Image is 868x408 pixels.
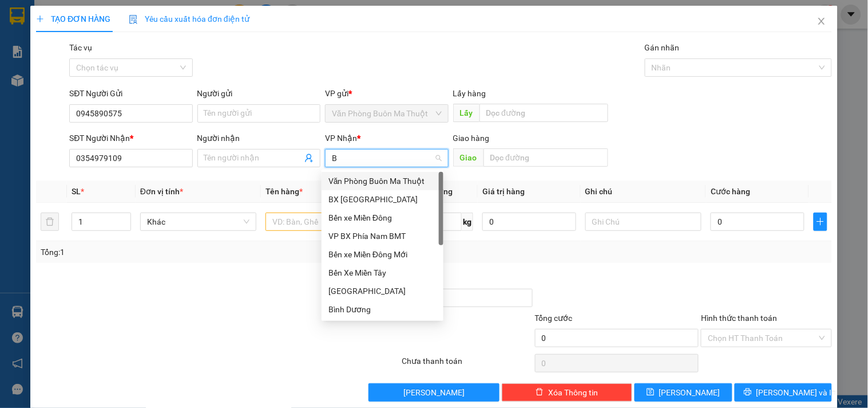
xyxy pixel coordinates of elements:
[322,172,443,190] div: Văn Phòng Buôn Ma Thuột
[328,211,437,224] div: Bến xe Miền Đông
[482,187,525,196] span: Giá trị hàng
[817,17,826,26] span: close
[147,213,249,230] span: Khác
[403,386,465,399] span: [PERSON_NAME]
[322,282,443,300] div: Bình Phước
[453,148,483,167] span: Giao
[322,300,443,319] div: Bình Dương
[735,383,832,402] button: printer[PERSON_NAME] và In
[744,388,752,397] span: printer
[322,190,443,209] div: BX Tây Ninh
[129,14,249,23] span: Yêu cầu xuất hóa đơn điện tử
[482,213,576,231] input: 0
[140,187,183,196] span: Đơn vị tính
[325,87,448,100] div: VP gửi
[69,43,92,52] label: Tác vụ
[647,388,655,397] span: save
[328,248,437,261] div: Bến xe Miền Đông Mới
[265,213,382,231] input: VD: Bàn, Ghế
[328,303,437,316] div: Bình Dương
[453,89,486,98] span: Lấy hàng
[328,230,437,242] div: VP BX Phía Nam BMT
[536,388,544,397] span: delete
[814,213,827,231] button: plus
[479,104,608,122] input: Dọc đường
[401,355,533,375] div: Chưa thanh toán
[635,383,732,402] button: save[PERSON_NAME]
[462,213,473,231] span: kg
[265,187,303,196] span: Tên hàng
[69,87,192,100] div: SĐT Người Gửi
[581,181,706,203] th: Ghi chú
[41,246,336,258] div: Tổng: 1
[72,187,81,196] span: SL
[548,386,598,399] span: Xóa Thông tin
[535,313,573,323] span: Tổng cước
[645,43,680,52] label: Gán nhãn
[36,15,44,23] span: plus
[453,134,490,143] span: Giao hàng
[304,154,314,163] span: user-add
[756,386,837,399] span: [PERSON_NAME] và In
[585,213,701,231] input: Ghi Chú
[322,264,443,282] div: Bến Xe Miền Tây
[814,217,827,226] span: plus
[322,245,443,264] div: Bến xe Miền Đông Mới
[197,132,320,144] div: Người nhận
[36,14,110,23] span: TẠO ĐƠN HÀNG
[711,187,750,196] span: Cước hàng
[322,209,443,227] div: Bến xe Miền Đông
[502,383,632,402] button: deleteXóa Thông tin
[41,213,59,231] button: delete
[69,132,192,144] div: SĐT Người Nhận
[453,104,479,122] span: Lấy
[701,313,777,323] label: Hình thức thanh toán
[328,285,437,297] div: [GEOGRAPHIC_DATA]
[332,105,441,122] span: Văn Phòng Buôn Ma Thuột
[368,383,499,402] button: [PERSON_NAME]
[483,148,608,167] input: Dọc đường
[328,175,437,187] div: Văn Phòng Buôn Ma Thuột
[659,386,720,399] span: [PERSON_NAME]
[129,15,138,24] img: icon
[328,193,437,206] div: BX [GEOGRAPHIC_DATA]
[328,266,437,279] div: Bến Xe Miền Tây
[806,6,838,38] button: Close
[197,87,320,100] div: Người gửi
[322,227,443,245] div: VP BX Phía Nam BMT
[325,134,357,143] span: VP Nhận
